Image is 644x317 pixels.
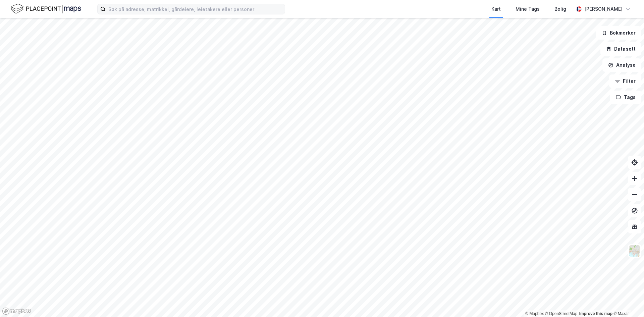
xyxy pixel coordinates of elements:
a: Mapbox [525,311,544,316]
button: Bokmerker [596,26,641,40]
img: logo.f888ab2527a4732fd821a326f86c7f29.svg [11,3,81,15]
button: Filter [609,74,641,88]
div: [PERSON_NAME] [584,5,623,13]
div: Kontrollprogram for chat [610,285,644,317]
div: Mine Tags [516,5,540,13]
input: Søk på adresse, matrikkel, gårdeiere, leietakere eller personer [106,4,285,14]
a: OpenStreetMap [545,311,578,316]
a: Mapbox homepage [2,307,32,315]
button: Analyse [602,58,641,72]
iframe: Chat Widget [610,285,644,317]
button: Tags [610,91,641,104]
div: Bolig [554,5,566,13]
button: Datasett [600,42,641,56]
a: Improve this map [579,311,612,316]
div: Kart [491,5,501,13]
img: Z [628,245,641,257]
